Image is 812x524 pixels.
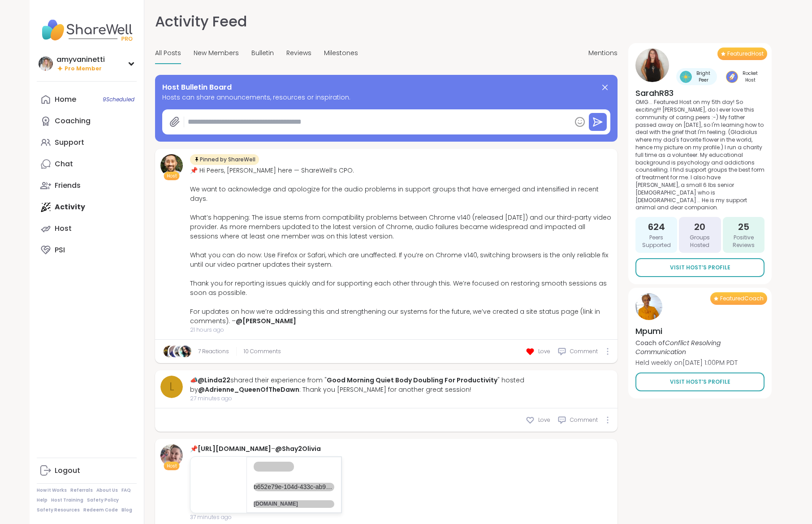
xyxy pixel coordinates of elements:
img: Rocket Host [726,71,738,83]
span: Groups Hosted [682,234,717,249]
a: FAQ [121,487,131,494]
img: rustyempire [174,346,186,357]
h1: Activity Feed [155,11,247,32]
div: Pinned by ShareWell [190,154,259,165]
p: OMG... Featured Host on my 5th day! So exciting!!! [PERSON_NAME], do I ever love this community o... [635,99,764,212]
a: Visit Host’s Profile [635,372,764,391]
a: Referrals [70,487,93,494]
span: 37 minutes ago [190,513,342,521]
span: Featured Coach [720,295,764,302]
p: Held weekly on [DATE] 1:00PM PDT [635,358,764,367]
div: 📣 shared their experience from " " hosted by : Thank you [PERSON_NAME] for another great session! [190,376,612,394]
span: Love [538,347,550,355]
a: @[PERSON_NAME] [236,316,296,325]
a: Logout [37,460,137,481]
img: Sha777 [180,346,191,357]
span: Visit Host’s Profile [670,264,730,272]
img: Mana [164,346,175,357]
div: 📌 Hi Peers, [PERSON_NAME] here — ShareWell’s CPO. We want to acknowledge and apologize for the au... [190,166,612,326]
span: Comment [570,416,598,424]
a: Friends [37,175,137,196]
span: Mentions [588,48,618,58]
span: Host [167,463,177,469]
span: Featured Host [727,50,764,57]
a: Chat [37,153,137,175]
a: @Shay2Olivia [275,444,321,453]
p: b652e79e-104d-433c-ab9e-1e02ef694776 [254,462,294,472]
a: About Us [96,487,118,494]
span: 9 Scheduled [103,96,134,103]
a: Home9Scheduled [37,89,137,110]
span: Bulletin [251,48,274,58]
span: Reviews [286,48,311,58]
a: Safety Resources [37,507,80,513]
a: Coaching [37,110,137,132]
img: SarahR83 [635,48,669,82]
a: @Adrienne_QueenOfTheDawn [198,385,299,394]
span: Pro Member [65,65,102,73]
p: [DOMAIN_NAME] [254,500,334,508]
a: Host [37,218,137,239]
span: Bright Peer [694,70,713,83]
div: Support [55,138,84,147]
div: 📌 – [190,444,342,454]
div: Friends [55,181,81,191]
img: amyvaninetti [39,56,53,71]
span: Positive Reviews [726,234,761,249]
span: Host Bulletin Board [162,82,232,93]
a: Help [37,497,48,503]
span: 10 Comments [244,347,281,355]
a: Good Morning Quiet Body Doubling For Productivity [327,376,497,385]
div: Logout [55,466,80,476]
div: amyvaninetti [56,55,105,65]
span: Host [167,173,177,179]
a: L [160,376,183,398]
a: [URL][DOMAIN_NAME] [198,444,271,453]
h4: Mpumi [635,325,764,337]
img: brett [160,154,183,177]
a: b652e79e-104d-433c-ab9e-1e02ef694776b652e79e-104d-433c-ab9e-1e02ef694776[DOMAIN_NAME] [190,456,342,513]
a: Host Training [51,497,83,503]
img: ShareWell Nav Logo [37,14,137,46]
span: Love [538,416,550,424]
div: Home [55,95,76,104]
div: PSI [55,245,65,255]
a: 7 Reactions [198,347,229,355]
p: Coach of [635,338,764,356]
span: Rocket Host [740,70,761,83]
span: All Posts [155,48,181,58]
img: Bright Peer [680,71,692,83]
span: Milestones [324,48,358,58]
span: New Members [194,48,239,58]
a: Visit Host’s Profile [635,258,764,277]
span: 21 hours ago [190,326,612,334]
img: NaAlSi2O6 [169,346,181,357]
a: @Linda22 [198,376,230,385]
span: Comment [570,347,598,355]
a: Blog [121,507,132,513]
span: 624 [648,221,665,233]
span: L [169,379,174,395]
i: Conflict Resolving Communication [635,338,721,356]
h4: SarahR83 [635,87,764,99]
span: Hosts can share announcements, resources or inspiration. [162,93,610,102]
a: How It Works [37,487,67,494]
span: 27 minutes ago [190,394,612,403]
a: Safety Policy [87,497,119,503]
img: Shay2Olivia [160,444,183,467]
a: Redeem Code [83,507,118,513]
div: Coaching [55,116,91,126]
img: Mpumi [635,293,662,320]
span: 20 [694,221,705,233]
a: Support [37,132,137,153]
span: 25 [738,221,749,233]
span: Peers Supported [639,234,674,249]
div: Host [55,224,72,234]
div: Chat [55,159,73,169]
span: Visit Host’s Profile [670,378,730,386]
a: PSI [37,239,137,261]
p: b652e79e-104d-433c-ab9e-1e02ef694776 [254,483,334,492]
